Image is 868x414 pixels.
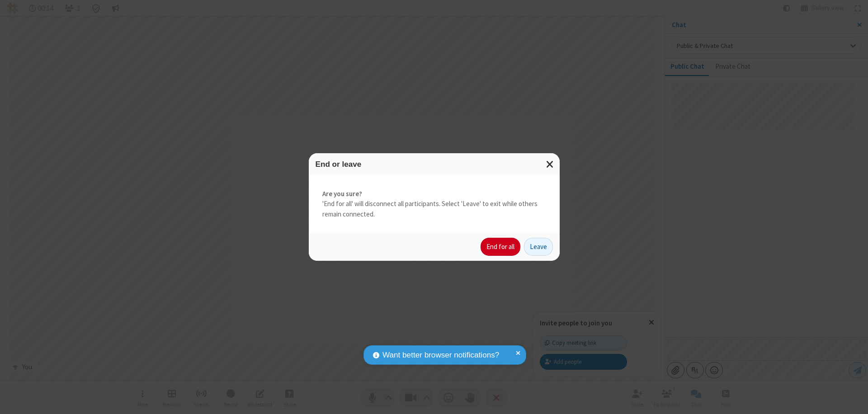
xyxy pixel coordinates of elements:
span: Want better browser notifications? [382,349,499,361]
button: End for all [481,238,520,256]
strong: Are you sure? [322,189,546,199]
button: Close modal [541,153,560,175]
button: Leave [524,238,553,256]
h3: End or leave [316,160,553,169]
div: 'End for all' will disconnect all participants. Select 'Leave' to exit while others remain connec... [309,175,560,233]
